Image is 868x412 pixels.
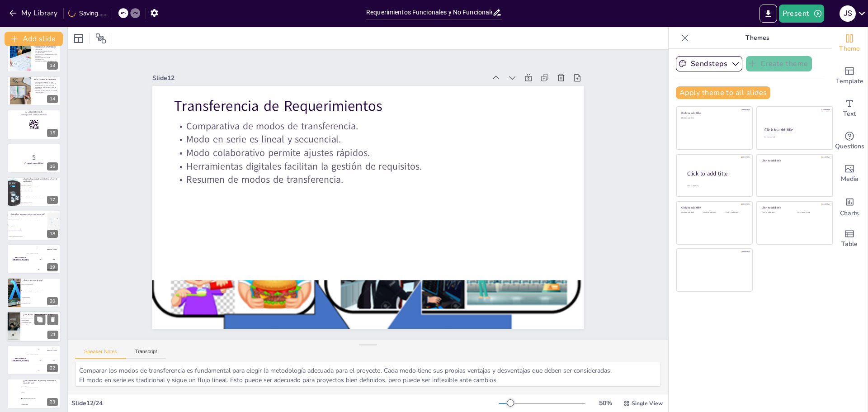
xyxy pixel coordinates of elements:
[34,47,58,50] p: Validación asegura que se cumplen las necesidades.
[95,33,106,44] span: Position
[22,297,60,298] span: Un tipo de artefacto
[726,212,746,214] div: Click to add text
[9,230,47,231] span: Qué usuarios usarán el sistema
[764,127,825,133] div: Click to add title
[5,32,63,46] button: Add slide
[366,6,492,19] input: Insert title
[34,57,58,60] p: Consecuencias de no validar adecuadamente.
[22,387,60,388] span: Microsoft Word
[762,158,826,162] div: Click to add title
[10,114,58,116] p: and login with code
[9,236,47,237] span: Cuándo se implementará el sistema
[7,210,61,240] div: https://cdn.sendsteps.com/images/logo/sendsteps_logo_white.pnghttps://cdn.sendsteps.com/images/lo...
[34,83,58,85] p: Roles clave en el proceso de desarrollo.
[22,317,47,319] span: Flexibilidad y adaptabilidad
[22,393,60,393] span: Excel
[7,257,34,261] h4: The winner is [PERSON_NAME]
[7,278,61,308] div: 20
[34,53,58,57] p: Importancia de la retroalimentación en la validación.
[22,320,47,321] span: Proceso ordenado
[687,185,744,187] div: Click to add body
[23,379,58,384] p: ¿Qué herramienta se utiliza para modelar casos de uso?
[152,74,486,82] div: Slide 12
[594,399,616,407] div: 50 %
[34,44,58,47] p: Importancia de la Validación
[68,9,106,18] div: Saving......
[22,284,60,285] span: Un documento de requisitos
[762,206,826,209] div: Click to add title
[52,360,55,361] div: Jaap
[47,331,58,339] div: 21
[34,90,58,93] p: Consultas de requerimientos por parte de desarrolladores.
[71,399,499,407] div: Slide 12 / 24
[762,212,790,214] div: Click to add text
[7,43,61,72] div: 13
[840,5,856,22] div: J S
[23,313,58,316] p: ¿Cuál es una ventaja del modelo ágil?
[843,109,856,119] span: Text
[681,212,702,214] div: Click to add text
[47,398,58,406] div: 23
[703,212,724,214] div: Click to add text
[10,152,58,162] p: 5
[7,345,61,375] div: 22
[34,365,61,375] div: 300
[840,5,856,23] button: J S
[831,125,868,157] div: Get real-time input from your audience
[759,5,777,23] button: Export to PowerPoint
[47,162,58,170] div: 16
[7,311,61,342] div: 21
[7,76,61,106] div: https://cdn.sendsteps.com/images/slides/2025_26_08_10_11-T_7TsGTQrJMxblSI.jpegRoles Clave en el D...
[692,27,822,49] p: Themes
[71,31,86,46] div: Layout
[7,6,61,20] button: My Library
[9,224,47,225] span: Cómo debe hacerlo
[831,223,868,255] div: Add a table
[22,196,60,197] span: Asegurar que los requisitos reflejan necesidades del usuario
[841,239,858,249] span: Table
[22,303,60,304] span: Un diagrama de flujo
[34,345,61,355] div: 100
[34,85,58,86] p: Colaboración entre roles es crucial.
[34,254,61,264] div: 200
[174,146,562,160] p: Modo colaborativo permite ajustes rápidos.
[764,136,824,138] div: Click to add text
[22,324,47,326] span: Requisitos fijos
[681,206,746,209] div: Click to add title
[22,202,60,203] span: Documentar los requisitos
[831,27,868,60] div: Change the overall theme
[29,111,42,114] strong: [DOMAIN_NAME]
[34,78,58,81] p: Roles Clave en el Desarrollo
[47,230,58,238] div: 18
[10,111,58,114] p: Go to
[746,56,812,71] button: Create theme
[24,162,43,164] strong: ¡Prepárate para el Quiz!
[47,297,58,305] div: 20
[174,119,562,133] p: Comparativa de modos de transferencia.
[681,111,746,115] div: Click to add title
[7,109,61,139] div: Go to[DOMAIN_NAME]and login with codeUniandes001c6f59806-63/2bc3801a-3521-4d96-b7c8-8cc7d587630b....
[831,60,868,92] div: Add ready made slides
[676,86,770,99] button: Apply theme to all slides
[9,218,47,219] span: Qué debe hacer el sistema
[23,178,58,183] p: ¿Cuál es la principal actividad en la fase de validación?
[34,244,61,254] div: 100
[687,170,745,178] div: Click to add title
[7,244,61,274] div: 19
[831,157,868,190] div: Add images, graphics, shapes or video
[34,264,61,274] div: 300
[779,5,824,23] button: Present
[7,177,61,207] div: https://cdn.sendsteps.com/images/logo/sendsteps_logo_white.pnghttps://cdn.sendsteps.com/images/lo...
[174,160,562,173] p: Herramientas digitales facilitan la gestión de requisitos.
[34,355,61,365] div: 200
[47,314,58,325] button: Delete Slide
[22,404,60,405] span: Notas en papel
[676,56,742,71] button: Sendsteps
[47,196,58,204] div: 17
[75,362,661,387] textarea: Comparar los modos de transferencia es fundamental para elegir la metodología adecuada para el pr...
[174,133,562,146] p: Modo en serie es lineal y secuencial.
[22,185,60,186] span: Revisar los documentos
[632,400,663,407] span: Single View
[22,290,60,291] span: Una secuencia de acciones que un usuario realiza
[34,81,58,83] p: Importancia de entender los roles.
